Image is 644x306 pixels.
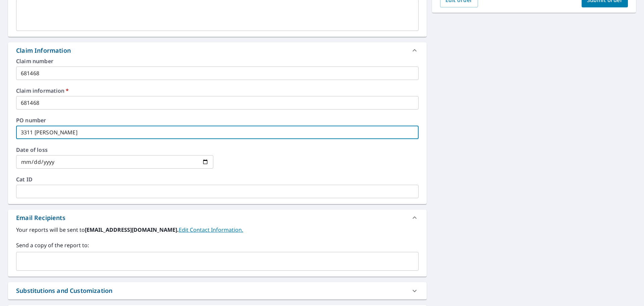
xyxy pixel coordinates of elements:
div: Claim Information [8,42,427,58]
b: [EMAIL_ADDRESS][DOMAIN_NAME]. [85,226,179,233]
label: Cat ID [16,177,419,182]
div: Substitutions and Customization [16,286,112,295]
a: EditContactInfo [179,226,243,233]
label: Claim information [16,88,419,93]
div: Claim Information [16,46,71,55]
label: Claim number [16,58,419,64]
label: Your reports will be sent to [16,226,419,234]
div: Email Recipients [16,213,65,222]
div: Email Recipients [8,210,427,226]
div: Substitutions and Customization [8,282,427,299]
label: PO number [16,118,419,123]
label: Send a copy of the report to: [16,241,419,249]
label: Date of loss [16,147,213,152]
